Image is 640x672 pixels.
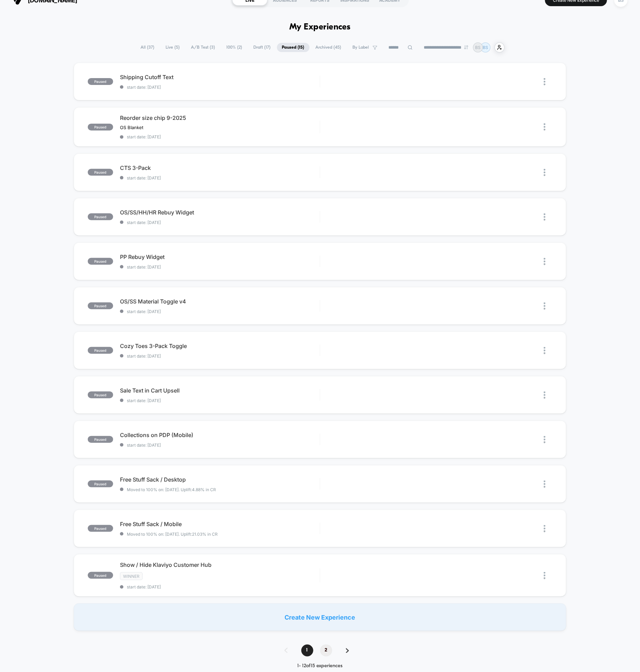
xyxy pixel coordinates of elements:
[544,391,545,399] img: close
[120,443,320,448] span: start date: [DATE]
[136,43,160,52] span: All ( 37 )
[278,663,363,669] div: 1 - 12 of 15 experiences
[88,78,113,85] span: paused
[346,648,349,653] img: pagination forward
[88,213,113,220] span: paused
[544,169,545,176] img: close
[120,398,320,403] span: start date: [DATE]
[161,43,185,52] span: Live ( 5 )
[120,125,143,130] span: OS Blanket
[120,209,320,216] span: OS/SS/HH/HR Rebuy Widget
[544,525,545,532] img: close
[120,561,320,568] span: Show / Hide Klaviyo Customer Hub
[120,134,320,139] span: start date: [DATE]
[127,487,216,492] span: Moved to 100% on: [DATE] . Uplift: 4.88% in CR
[88,481,113,487] span: paused
[277,43,310,52] span: Paused ( 15 )
[249,43,276,52] span: Draft ( 17 )
[120,343,320,349] span: Cozy Toes 3-Pack Toggle
[120,114,320,121] span: Reorder size chip 9-2025
[120,175,320,181] span: start date: [DATE]
[88,258,113,265] span: paused
[120,164,320,171] span: CTS 3-Pack
[544,481,545,488] img: close
[544,213,545,221] img: close
[483,45,488,50] p: BS
[120,85,320,90] span: start date: [DATE]
[88,525,113,532] span: paused
[88,347,113,354] span: paused
[127,532,218,537] span: Moved to 100% on: [DATE] . Uplift: 21.03% in CR
[544,572,545,579] img: close
[120,74,320,80] span: Shipping Cutoff Text
[475,45,481,50] p: BS
[353,45,369,50] span: By Label
[88,302,113,309] span: paused
[120,220,320,225] span: start date: [DATE]
[289,22,351,32] h1: My Experiences
[88,169,113,176] span: paused
[120,298,320,305] span: OS/SS Material Toggle v4
[464,45,468,49] img: end
[544,258,545,265] img: close
[74,603,567,631] div: Create New Experience
[120,253,320,260] span: PP Rebuy Widget
[301,645,313,657] span: 1
[186,43,220,52] span: A/B Test ( 3 )
[120,584,320,589] span: start date: [DATE]
[88,436,113,443] span: paused
[544,78,545,85] img: close
[320,645,332,657] span: 2
[120,572,143,580] span: WINNER
[544,123,545,130] img: close
[120,387,320,394] span: Sale Text in Cart Upsell
[544,347,545,354] img: close
[120,264,320,270] span: start date: [DATE]
[120,476,320,483] span: Free Stuff Sack / Desktop
[120,521,320,527] span: Free Stuff Sack / Mobile
[88,391,113,398] span: paused
[544,436,545,443] img: close
[120,309,320,314] span: start date: [DATE]
[311,43,347,52] span: Archived ( 45 )
[120,353,320,359] span: start date: [DATE]
[544,302,545,310] img: close
[120,432,320,438] span: Collections on PDP (Mobile)
[88,124,113,130] span: paused
[88,572,113,579] span: paused
[221,43,247,52] span: 100% ( 2 )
